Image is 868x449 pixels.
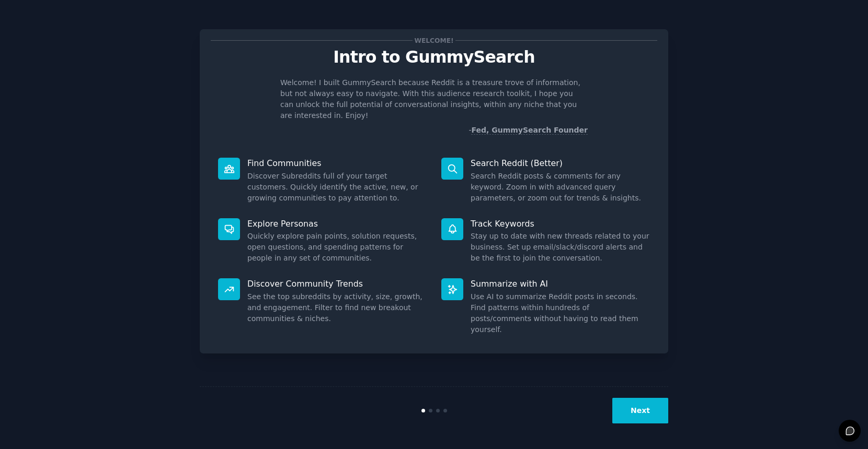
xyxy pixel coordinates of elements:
[471,218,650,229] p: Track Keywords
[280,77,588,121] p: Welcome! I built GummySearch because Reddit is a treasure trove of information, but not always ea...
[471,231,650,264] dd: Stay up to date with new threads related to your business. Set up email/slack/discord alerts and ...
[471,291,650,335] dd: Use AI to summarize Reddit posts in seconds. Find patterns within hundreds of posts/comments with...
[471,158,650,169] p: Search Reddit (Better)
[471,126,588,135] a: Fed, GummySearch Founder
[247,231,427,264] dd: Quickly explore pain points, solution requests, open questions, and spending patterns for people ...
[469,125,588,136] div: -
[247,158,427,169] p: Find Communities
[211,48,657,66] p: Intro to GummySearch
[413,35,455,46] span: Welcome!
[247,291,427,324] dd: See the top subreddits by activity, size, growth, and engagement. Filter to find new breakout com...
[612,398,668,423] button: Next
[471,278,650,289] p: Summarize with AI
[247,278,427,289] p: Discover Community Trends
[247,218,427,229] p: Explore Personas
[471,171,650,204] dd: Search Reddit posts & comments for any keyword. Zoom in with advanced query parameters, or zoom o...
[247,171,427,204] dd: Discover Subreddits full of your target customers. Quickly identify the active, new, or growing c...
